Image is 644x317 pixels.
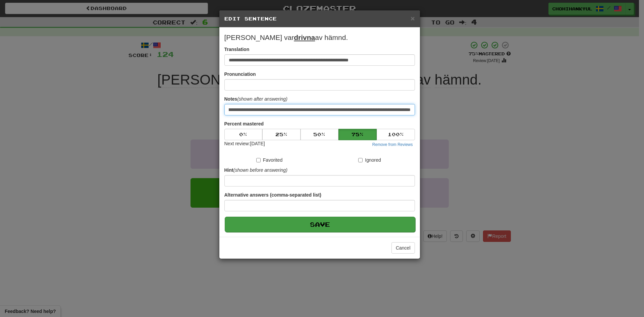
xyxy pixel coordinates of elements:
button: 100% [377,129,415,140]
span: × [411,14,415,22]
label: Pronunciation [224,71,256,77]
label: Ignored [358,157,381,163]
button: Remove from Reviews [370,141,415,148]
button: 25% [262,129,301,140]
label: Percent mastered [224,120,264,127]
button: 75% [338,129,377,140]
button: 50% [301,129,339,140]
button: Save [225,217,415,232]
button: Cancel [391,242,415,254]
button: Close [411,15,415,22]
label: Translation [224,46,250,53]
em: (shown after answering) [237,96,287,102]
label: Favorited [256,157,282,163]
label: Hint [224,167,287,173]
em: (shown before answering) [233,167,287,173]
p: [PERSON_NAME] var av hämnd. [224,33,415,43]
input: Ignored [358,158,363,162]
input: Favorited [256,158,261,162]
label: Notes [224,96,287,102]
div: Next review: [DATE] [224,140,265,148]
button: 0% [224,129,263,140]
label: Alternative answers (comma-separated list) [224,192,321,198]
div: Percent mastered [224,129,415,140]
u: drivna [294,34,315,41]
h5: Edit Sentence [224,15,415,22]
